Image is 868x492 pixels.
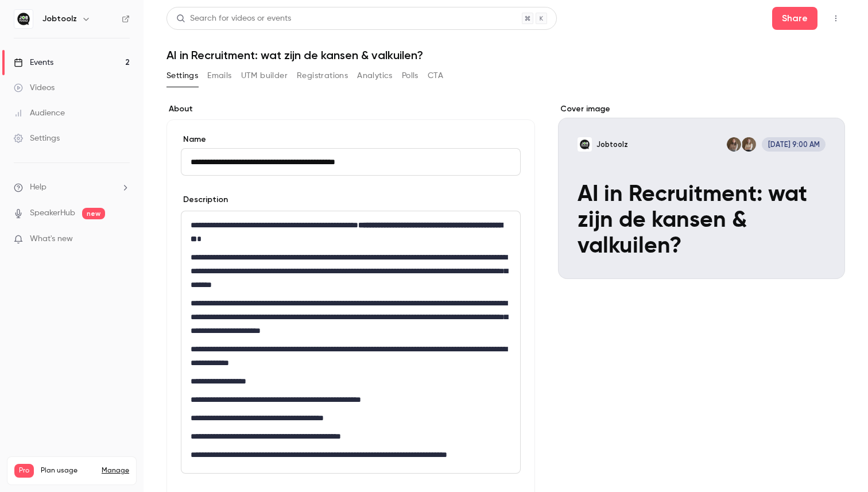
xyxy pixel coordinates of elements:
[166,48,845,62] h1: AI in Recruitment: wat zijn de kansen & valkuilen?
[14,82,55,94] div: Videos
[181,211,520,473] div: editor
[428,67,443,85] button: CTA
[166,67,198,85] button: Settings
[14,10,33,28] img: Jobtoolz
[207,67,231,85] button: Emails
[357,67,393,85] button: Analytics
[176,13,291,25] div: Search for videos or events
[30,233,73,245] span: What's new
[181,134,521,145] label: Name
[14,464,34,478] span: Pro
[116,234,130,245] iframe: Noticeable Trigger
[42,13,77,25] h6: Jobtoolz
[558,103,845,115] label: Cover image
[181,194,228,206] label: Description
[241,67,288,85] button: UTM builder
[14,107,65,119] div: Audience
[402,67,418,85] button: Polls
[166,103,535,115] label: About
[181,211,521,474] section: description
[82,208,105,219] span: new
[297,67,348,85] button: Registrations
[30,207,75,219] a: SpeakerHub
[102,466,129,475] a: Manage
[14,181,130,193] li: help-dropdown-opener
[772,7,817,30] button: Share
[14,57,53,68] div: Events
[41,466,95,475] span: Plan usage
[30,181,46,193] span: Help
[558,103,845,279] section: Cover image
[14,133,60,144] div: Settings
